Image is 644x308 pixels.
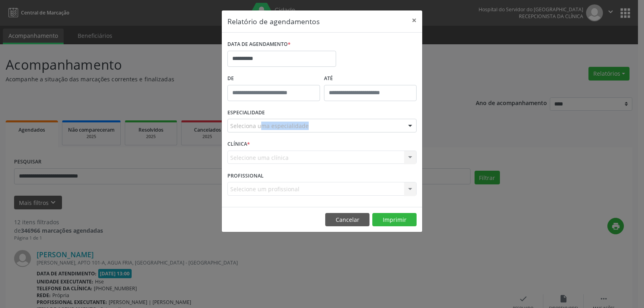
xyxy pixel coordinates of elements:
[227,38,291,51] label: DATA DE AGENDAMENTO
[406,10,422,30] button: Close
[372,213,417,227] button: Imprimir
[227,16,320,27] h5: Relatório de agendamentos
[227,72,320,85] label: De
[227,170,264,182] label: PROFISSIONAL
[230,122,309,130] span: Seleciona uma especialidade
[227,107,265,119] label: ESPECIALIDADE
[324,72,417,85] label: ATÉ
[227,138,250,151] label: CLÍNICA
[325,213,369,227] button: Cancelar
